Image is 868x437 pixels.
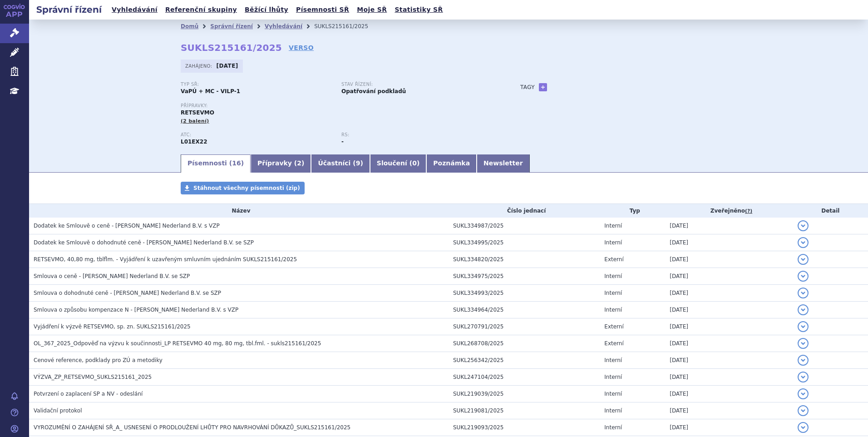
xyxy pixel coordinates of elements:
[449,268,600,285] td: SUKL334975/2025
[181,88,240,94] strong: VaPÚ + MC - VILP-1
[354,4,390,16] a: Moje SŘ
[217,63,238,69] strong: [DATE]
[604,223,622,229] span: Interní
[181,42,282,53] strong: SUKLS215161/2025
[265,23,302,30] a: Vyhledávání
[745,208,752,214] abbr: (?)
[604,307,622,313] span: Interní
[798,321,809,332] button: detail
[604,256,623,263] span: Externí
[798,388,809,399] button: detail
[181,109,214,116] span: RETSEVMO
[604,391,622,397] span: Interní
[232,159,241,167] span: 16
[449,419,600,436] td: SUKL219093/2025
[109,4,160,16] a: Vyhledávání
[798,254,809,265] button: detail
[449,402,600,419] td: SUKL219081/2025
[665,302,793,318] td: [DATE]
[665,234,793,251] td: [DATE]
[665,335,793,352] td: [DATE]
[665,369,793,386] td: [DATE]
[193,185,300,191] span: Stáhnout všechny písemnosti (zip)
[449,386,600,402] td: SUKL219039/2025
[449,234,600,251] td: SUKL334995/2025
[665,218,793,234] td: [DATE]
[242,4,291,16] a: Běžící lhůty
[600,204,665,218] th: Typ
[34,223,220,229] span: Dodatek ke Smlouvě o ceně - Eli Lilly Nederland B.V. s VZP
[449,352,600,369] td: SUKL256342/2025
[449,335,600,352] td: SUKL268708/2025
[604,357,622,363] span: Interní
[477,154,530,173] a: Newsletter
[34,273,190,279] span: Smlouva o ceně - Eli Lilly Nederland B.V. se SZP
[181,118,209,124] span: (2 balení)
[539,83,547,91] a: +
[665,419,793,436] td: [DATE]
[604,273,622,279] span: Interní
[341,88,406,94] strong: Opatřování podkladů
[356,159,360,167] span: 9
[181,132,332,138] p: ATC:
[798,372,809,382] button: detail
[251,154,311,173] a: Přípravky (2)
[449,218,600,234] td: SUKL334987/2025
[392,4,445,16] a: Statistiky SŘ
[798,422,809,433] button: detail
[29,204,449,218] th: Název
[34,424,350,431] span: VYROZUMĚNÍ O ZAHÁJENÍ SŘ_A_ USNESENÍ O PRODLOUŽENÍ LHŮTY PRO NAVRHOVÁNÍ DŮKAZŮ_SUKLS215161/2025
[341,139,344,145] strong: -
[798,237,809,248] button: detail
[604,407,622,414] span: Interní
[314,20,380,33] li: SUKLS215161/2025
[665,352,793,369] td: [DATE]
[370,154,426,173] a: Sloučení (0)
[665,251,793,268] td: [DATE]
[293,4,352,16] a: Písemnosti SŘ
[185,62,214,70] span: Zahájeno:
[604,340,623,347] span: Externí
[181,23,198,30] a: Domů
[426,154,477,173] a: Poznámka
[604,323,623,330] span: Externí
[341,132,493,138] p: RS:
[449,369,600,386] td: SUKL247104/2025
[449,204,600,218] th: Číslo jednací
[289,43,314,52] a: VERSO
[341,82,493,87] p: Stav řízení:
[665,386,793,402] td: [DATE]
[604,374,622,380] span: Interní
[311,154,370,173] a: Účastníci (9)
[163,4,240,16] a: Referenční skupiny
[34,290,221,296] span: Smlouva o dohodnuté ceně - Eli Lilly Nederland B.V. se SZP
[798,405,809,416] button: detail
[604,290,622,296] span: Interní
[181,182,305,194] a: Stáhnout všechny písemnosti (zip)
[181,82,332,87] p: Typ SŘ:
[798,355,809,366] button: detail
[34,307,238,313] span: Smlouva o způsobu kompenzace N - Eli Lilly Nederland B.V. s VZP
[449,251,600,268] td: SUKL334820/2025
[210,23,253,30] a: Správní řízení
[665,204,793,218] th: Zveřejněno
[798,304,809,315] button: detail
[665,268,793,285] td: [DATE]
[604,424,622,431] span: Interní
[34,357,163,363] span: Cenové reference, podklady pro ZÚ a metodiky
[449,318,600,335] td: SUKL270791/2025
[798,220,809,231] button: detail
[604,239,622,246] span: Interní
[181,103,502,109] p: Přípravky:
[29,3,109,16] h2: Správní řízení
[665,402,793,419] td: [DATE]
[412,159,417,167] span: 0
[449,302,600,318] td: SUKL334964/2025
[34,323,191,330] span: Vyjádření k výzvě RETSEVMO, sp. zn. SUKLS215161/2025
[449,285,600,302] td: SUKL334993/2025
[793,204,868,218] th: Detail
[665,285,793,302] td: [DATE]
[181,139,207,145] strong: SELPERKATINIB
[798,288,809,298] button: detail
[34,374,152,380] span: VÝZVA_ZP_RETSEVMO_SUKLS215161_2025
